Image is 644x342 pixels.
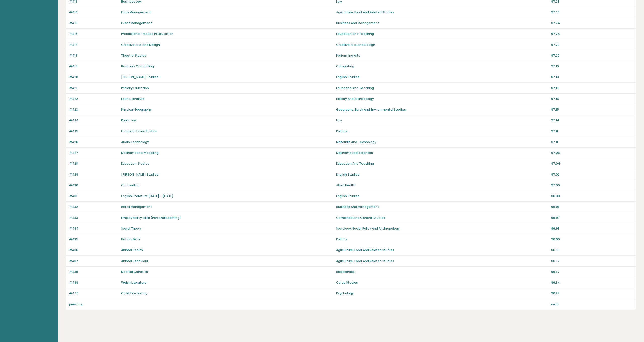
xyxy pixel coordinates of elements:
p: #418 [69,53,118,58]
p: Agriculture, Food And Related Studies [336,259,548,263]
p: 97.26 [551,10,633,15]
p: 96.91 [551,226,633,231]
p: Computing [336,64,548,69]
p: #432 [69,205,118,209]
p: #417 [69,42,118,47]
p: Business And Management [336,21,548,25]
a: Latin Literature [121,97,144,101]
p: #415 [69,21,118,25]
p: #437 [69,259,118,263]
p: 97.02 [551,172,633,177]
p: English Studies [336,172,548,177]
p: 97.16 [551,97,633,101]
p: 96.98 [551,205,633,209]
p: 97.15 [551,107,633,112]
p: 97.11 [551,129,633,134]
p: 97.24 [551,32,633,36]
a: Event Management [121,21,152,25]
a: Mathematical Modelling [121,151,159,155]
a: Welsh Literature [121,280,146,285]
a: Audio Technology [121,140,149,144]
a: Animal Health [121,248,143,252]
p: Mathematical Sciences [336,151,548,155]
a: [PERSON_NAME] Studies [121,75,158,79]
p: History And Archaeology [336,97,548,101]
p: #430 [69,183,118,188]
p: Education And Teaching [336,32,548,36]
p: Geography, Earth And Environmental Studies [336,107,548,112]
p: 97.23 [551,42,633,47]
p: Politics [336,129,548,134]
p: Education And Teaching [336,161,548,166]
a: Primary Education [121,86,149,90]
p: 97.18 [551,86,633,90]
p: English Studies [336,194,548,198]
p: #429 [69,172,118,177]
a: Theatre Studies [121,53,146,58]
p: #434 [69,226,118,231]
a: Medical Genetics [121,270,148,274]
a: Animal Behaviour [121,259,148,263]
a: Retail Management [121,205,152,209]
p: #425 [69,129,118,134]
p: Celtic Studies [336,280,548,285]
p: Business And Management [336,205,548,209]
p: 97.20 [551,53,633,58]
p: 97.00 [551,183,633,188]
p: #433 [69,216,118,220]
a: Employability Skills (Personal Learning) [121,216,181,220]
a: previous [69,302,83,306]
p: 97.19 [551,75,633,79]
p: Sociology, Social Policy And Anthropology [336,226,548,231]
p: #421 [69,86,118,90]
p: 97.19 [551,64,633,69]
p: Psychology [336,291,548,296]
a: Education Studies [121,161,149,166]
p: 96.90 [551,237,633,242]
a: Counselling [121,183,140,187]
p: Education And Teaching [336,86,548,90]
p: 96.99 [551,194,633,198]
a: English Literature [DATE] - [DATE] [121,194,173,198]
p: 97.24 [551,21,633,25]
a: Business Computing [121,64,154,68]
p: #422 [69,97,118,101]
p: Politics [336,237,548,242]
p: Materials And Technology [336,140,548,144]
p: 96.89 [551,248,633,252]
p: #435 [69,237,118,242]
a: Professional Practice In Education [121,32,173,36]
p: #427 [69,151,118,155]
p: Allied Health [336,183,548,188]
p: 96.84 [551,280,633,285]
p: Agriculture, Food And Related Studies [336,10,548,15]
a: Child Psychology [121,291,147,295]
p: 97.11 [551,140,633,144]
p: 97.04 [551,161,633,166]
p: Law [336,118,548,123]
a: Farm Management [121,10,151,14]
a: [PERSON_NAME] Studies [121,172,158,177]
p: #414 [69,10,118,15]
p: English Studies [336,75,548,79]
p: #436 [69,248,118,252]
a: Creative Arts And Design [121,42,160,47]
p: #426 [69,140,118,144]
a: next [551,302,558,306]
p: 96.97 [551,216,633,220]
a: Public Law [121,118,137,122]
a: European Union Politics [121,129,157,133]
p: #420 [69,75,118,79]
a: Social Theory [121,226,142,231]
p: 96.87 [551,259,633,263]
p: #428 [69,161,118,166]
p: #438 [69,270,118,274]
p: Combined And General Studies [336,216,548,220]
p: 96.83 [551,291,633,296]
p: 97.06 [551,151,633,155]
p: 97.14 [551,118,633,123]
p: 96.87 [551,270,633,274]
p: #440 [69,291,118,296]
p: Agriculture, Food And Related Studies [336,248,548,252]
p: Performing Arts [336,53,548,58]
